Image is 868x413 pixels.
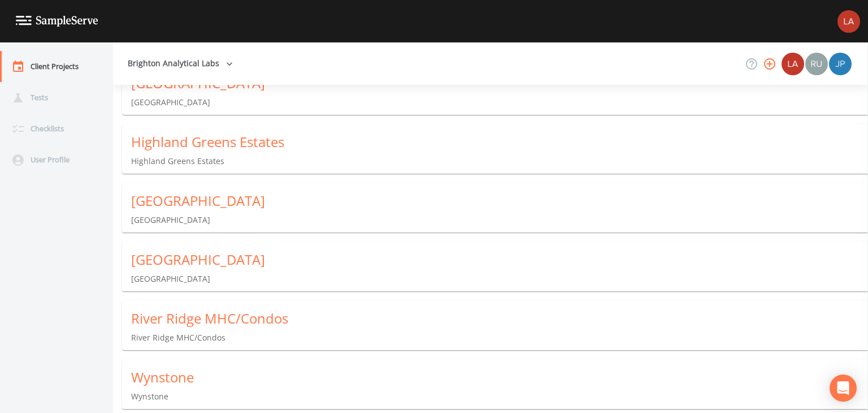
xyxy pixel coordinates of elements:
[131,391,868,402] p: Wynstone
[131,332,868,343] p: River Ridge MHC/Condos
[828,53,852,75] div: Joshua gere Paul
[131,133,868,151] div: Highland Greens Estates
[16,16,98,27] img: logo
[782,53,804,75] img: bd2ccfa184a129701e0c260bc3a09f9b
[131,214,868,226] p: [GEOGRAPHIC_DATA]
[131,251,868,269] div: [GEOGRAPHIC_DATA]
[131,273,868,285] p: [GEOGRAPHIC_DATA]
[805,53,828,75] img: a5c06d64ce99e847b6841ccd0307af82
[131,309,868,328] div: River Ridge MHC/Condos
[123,53,237,74] button: Brighton Analytical Labs
[131,156,868,167] p: Highland Greens Estates
[837,10,860,33] img: bd2ccfa184a129701e0c260bc3a09f9b
[131,368,868,386] div: Wynstone
[131,192,868,210] div: [GEOGRAPHIC_DATA]
[830,375,857,402] div: Open Intercom Messenger
[805,53,828,75] div: Russell Schindler
[131,97,868,108] p: [GEOGRAPHIC_DATA]
[829,53,852,75] img: 41241ef155101aa6d92a04480b0d0000
[781,53,805,75] div: Brighton Analytical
